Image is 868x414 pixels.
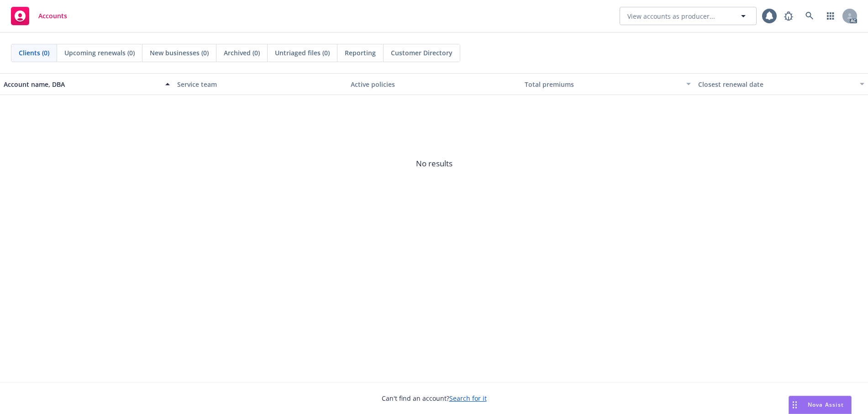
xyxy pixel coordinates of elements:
div: Active policies [351,80,517,89]
a: Search [800,7,819,25]
a: Search for it [449,394,487,403]
button: Service team [174,73,347,95]
span: Reporting [345,48,376,58]
span: Clients (0) [19,48,49,58]
span: View accounts as producer... [627,11,715,21]
div: Total premiums [525,80,681,89]
button: Total premiums [521,73,694,95]
span: Can't find an account? [382,393,487,403]
span: Accounts [38,12,67,20]
span: Customer Directory [391,48,452,58]
button: Active policies [347,73,521,95]
a: Accounts [7,3,71,29]
div: Drag to move [789,396,800,414]
span: Nova Assist [808,401,844,409]
div: Closest renewal date [698,80,854,89]
button: View accounts as producer... [620,7,757,25]
div: Service team [177,80,343,89]
a: Switch app [821,7,840,25]
span: Untriaged files (0) [275,48,330,58]
button: Nova Assist [789,396,852,414]
span: New businesses (0) [150,48,209,58]
span: Upcoming renewals (0) [64,48,135,58]
div: Account name, DBA [4,80,160,89]
button: Closest renewal date [694,73,868,95]
span: Archived (0) [224,48,260,58]
a: Report a Bug [779,7,798,25]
